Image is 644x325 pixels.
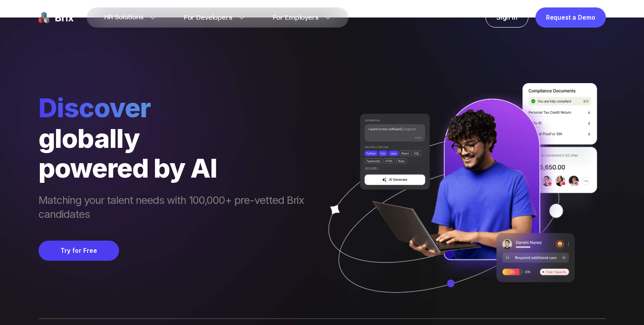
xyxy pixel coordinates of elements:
[39,92,313,123] span: Discover
[39,123,313,153] div: globally
[39,241,119,261] button: Try for Free
[39,153,313,183] div: powered by AI
[486,7,528,28] a: Sign In
[273,13,319,22] span: For Employers
[104,10,144,24] span: HR Solutions
[535,7,606,28] a: Request a Demo
[39,193,313,223] span: Matching your talent needs with 100,000+ pre-vetted Brix candidates
[184,13,232,22] span: For Developers
[313,83,606,318] img: ai generate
